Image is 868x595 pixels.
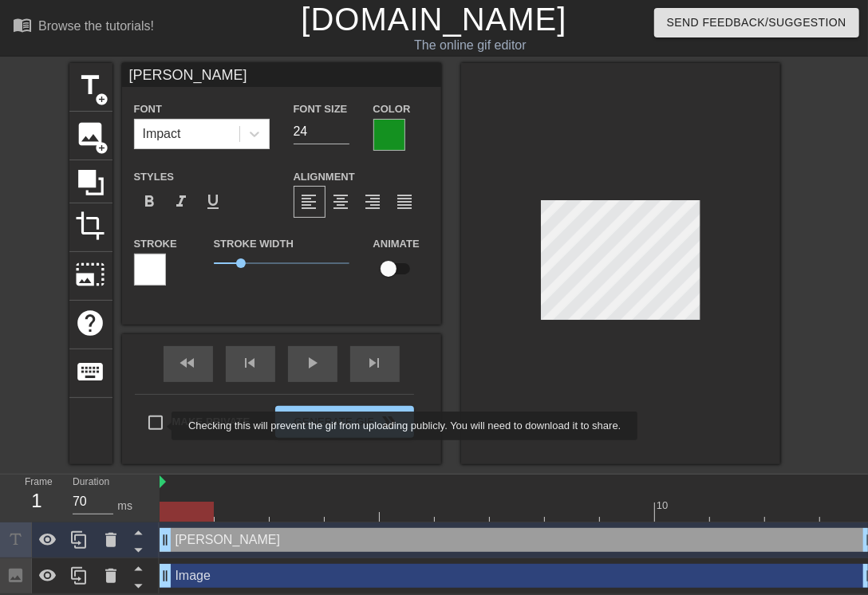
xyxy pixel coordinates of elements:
[332,192,351,211] span: format_align_center
[134,169,175,185] label: Styles
[204,192,223,211] span: format_underline
[282,412,407,431] span: Generate Gif
[657,498,671,514] div: 10
[667,13,846,33] span: Send Feedback/Suggestion
[373,236,420,252] label: Animate
[172,192,191,211] span: format_italic
[13,15,32,34] span: menu_book
[373,101,411,117] label: Color
[298,36,644,55] div: The online gif editor
[76,70,106,100] span: title
[303,353,322,372] span: play_arrow
[134,101,162,117] label: Font
[275,406,413,438] button: Generate Gif
[294,101,348,117] label: Font Size
[364,192,383,211] span: format_align_right
[140,192,160,211] span: format_bold
[172,414,251,430] span: Make Private
[379,412,398,431] span: double_arrow
[96,93,109,106] span: add_circle
[157,532,173,548] span: drag_handle
[117,498,132,514] div: ms
[179,353,198,372] span: fast_rewind
[13,15,154,40] a: Browse the tutorials!
[76,211,106,241] span: crop
[365,353,385,372] span: skip_next
[241,353,260,372] span: skip_previous
[300,192,319,211] span: format_align_left
[294,169,355,185] label: Alignment
[76,357,106,387] span: keyboard
[654,8,859,37] button: Send Feedback/Suggestion
[157,568,173,584] span: drag_handle
[25,487,49,515] div: 1
[396,192,415,211] span: format_align_justify
[134,236,177,252] label: Stroke
[214,236,294,252] label: Stroke Width
[13,475,61,521] div: Frame
[143,124,181,144] div: Impact
[76,308,106,338] span: help
[38,19,154,33] div: Browse the tutorials!
[73,478,109,487] label: Duration
[76,259,106,290] span: photo_size_select_large
[301,2,566,37] a: [DOMAIN_NAME]
[96,141,109,155] span: add_circle
[76,119,106,149] span: image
